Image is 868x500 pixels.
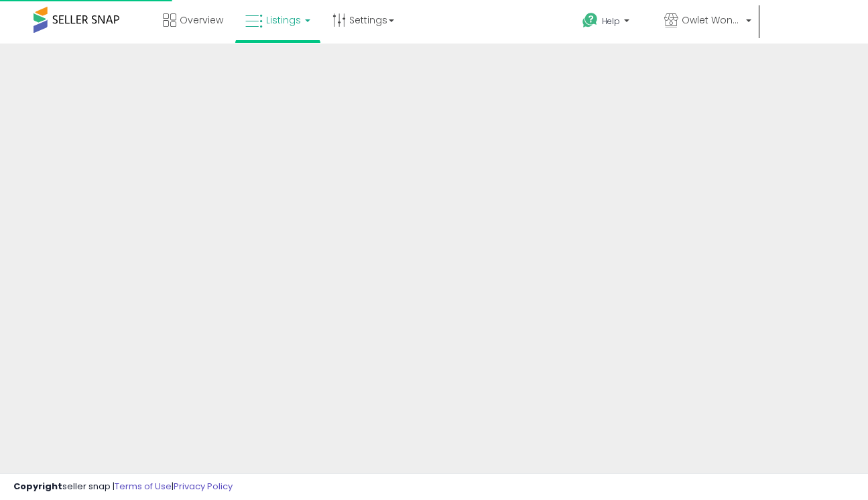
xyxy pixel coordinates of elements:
[13,480,62,493] strong: Copyright
[174,480,233,493] a: Privacy Policy
[682,13,742,27] span: Owlet Wonders
[572,2,652,44] a: Help
[115,480,172,493] a: Terms of Use
[582,12,599,29] i: Get Help
[602,15,620,27] span: Help
[13,481,233,493] div: seller snap | |
[266,13,301,27] span: Listings
[180,13,223,27] span: Overview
